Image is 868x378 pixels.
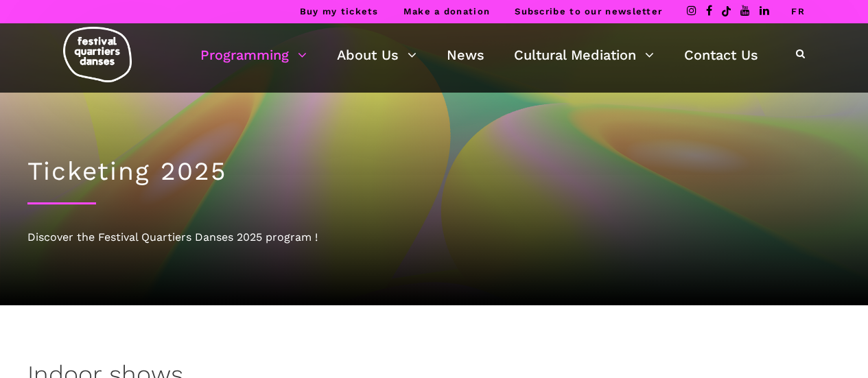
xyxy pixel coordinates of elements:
[514,43,654,67] a: Cultural Mediation
[63,27,132,82] img: logo-fqd-med
[791,6,805,16] a: FR
[200,43,307,67] a: Programming
[447,43,484,67] a: News
[515,6,662,16] a: Subscribe to our newsletter
[300,6,379,16] a: Buy my tickets
[27,228,841,246] div: Discover the Festival Quartiers Danses 2025 program !
[337,43,417,67] a: About Us
[403,6,491,16] a: Make a donation
[27,156,841,187] h1: Ticketing 2025
[684,43,758,67] a: Contact Us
